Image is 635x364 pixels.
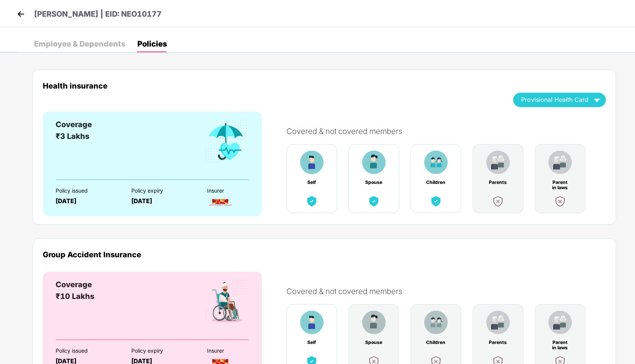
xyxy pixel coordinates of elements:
img: benefitCardImg [486,311,510,334]
img: benefitCardImg [367,194,381,208]
div: Children [426,180,446,185]
div: Parent in laws [550,180,570,185]
div: Children [426,340,446,345]
div: Group Accident Insurance [43,250,606,259]
div: Parent in laws [550,340,570,345]
img: benefitCardImg [305,194,319,208]
span: ₹3 Lakhs [56,132,89,141]
div: Spouse [364,180,384,185]
img: benefitCardImg [362,151,386,174]
img: benefitCardImg [553,194,567,208]
div: Coverage [56,119,92,131]
img: benefitCardImg [204,119,249,164]
div: Covered & not covered members [286,287,614,296]
div: Policy issued [56,188,118,194]
img: benefitCardImg [362,311,386,334]
img: back [15,8,26,20]
img: wAAAAASUVORK5CYII= [590,93,604,106]
div: Policy expiry [131,188,194,194]
div: Insurer [207,348,269,354]
button: Provisional Health Card [513,93,606,107]
span: Provisional Health Card [521,98,588,102]
img: InsurerLogo [207,196,233,209]
img: benefitCardImg [491,194,505,208]
div: Parents [488,180,508,185]
div: Self [302,180,322,185]
div: [DATE] [131,198,194,205]
span: ₹10 Lakhs [56,292,94,301]
div: [DATE] [56,198,118,205]
img: benefitCardImg [424,151,448,174]
p: [PERSON_NAME] | EID: NEO10177 [34,8,162,20]
div: Health insurance [43,81,502,90]
img: benefitCardImg [486,151,510,174]
div: Coverage [56,279,94,291]
div: Insurer [207,188,269,194]
div: Policies [137,40,167,48]
div: Policy issued [56,348,118,354]
div: Self [302,340,322,345]
img: benefitCardImg [204,279,249,324]
div: Parents [488,340,508,345]
img: benefitCardImg [424,311,448,334]
div: Employee & Dependents [34,40,125,48]
img: benefitCardImg [429,194,443,208]
img: benefitCardImg [300,311,324,334]
img: benefitCardImg [300,151,324,174]
div: Covered & not covered members [286,127,614,136]
img: benefitCardImg [548,311,572,334]
img: benefitCardImg [548,151,572,174]
div: Policy expiry [131,348,194,354]
div: Spouse [364,340,384,345]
